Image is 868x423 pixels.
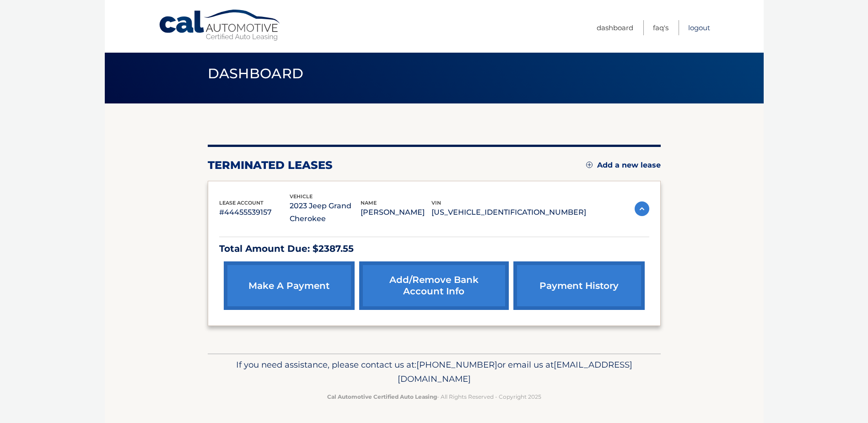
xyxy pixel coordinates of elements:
[635,201,649,216] img: accordion-active.svg
[224,261,355,310] a: make a payment
[653,20,669,35] a: FAQ's
[431,200,441,206] span: vin
[597,20,633,35] a: Dashboard
[688,20,710,35] a: Logout
[431,206,586,219] p: [US_VEHICLE_IDENTIFICATION_NUMBER]
[327,393,437,400] strong: Cal Automotive Certified Auto Leasing
[361,206,431,219] p: [PERSON_NAME]
[219,241,649,257] p: Total Amount Due: $2387.55
[290,200,361,225] p: 2023 Jeep Grand Cherokee
[214,392,655,401] p: - All Rights Reserved - Copyright 2025
[586,162,593,168] img: add.svg
[214,358,655,387] p: If you need assistance, please contact us at: or email us at
[208,65,304,82] span: Dashboard
[513,261,644,310] a: payment history
[219,200,264,206] span: lease account
[359,261,509,310] a: Add/Remove bank account info
[219,206,290,219] p: #44455539157
[158,9,282,42] a: Cal Automotive
[290,193,313,200] span: vehicle
[361,200,377,206] span: name
[208,158,333,172] h2: terminated leases
[416,359,497,370] span: [PHONE_NUMBER]
[586,161,661,170] a: Add a new lease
